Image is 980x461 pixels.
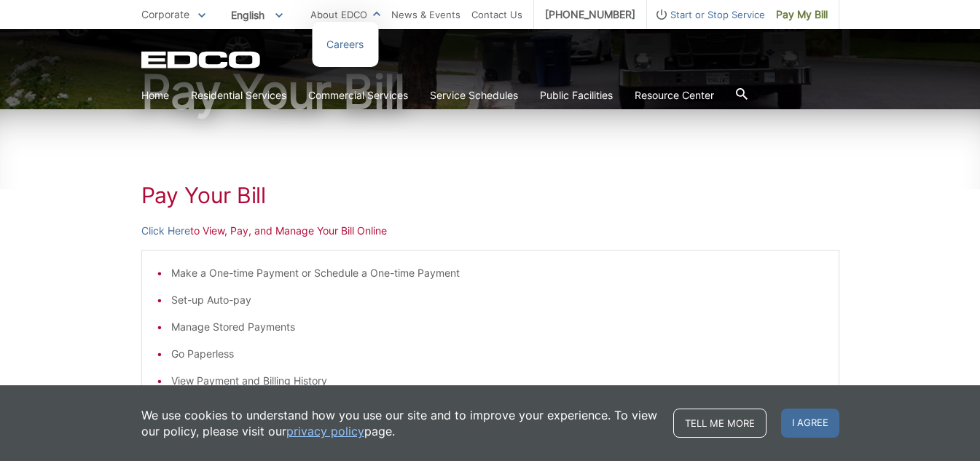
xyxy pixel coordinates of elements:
[286,423,364,439] a: privacy policy
[141,407,659,439] p: We use cookies to understand how you use our site and to improve your experience. To view our pol...
[171,319,824,335] li: Manage Stored Payments
[141,223,839,239] p: to View, Pay, and Manage Your Bill Online
[141,223,190,239] a: Click Here
[308,87,408,103] a: Commercial Services
[673,409,767,438] a: Tell me more
[141,51,262,68] a: EDCD logo. Return to the homepage.
[471,7,522,23] a: Contact Us
[171,346,824,362] li: Go Paperless
[141,68,839,115] h1: Pay Your Bill
[540,87,613,103] a: Public Facilities
[326,36,364,52] a: Careers
[635,87,714,103] a: Resource Center
[191,87,286,103] a: Residential Services
[141,87,169,103] a: Home
[171,373,824,389] li: View Payment and Billing History
[141,182,839,208] h1: Pay Your Bill
[781,409,839,438] span: I agree
[391,7,460,23] a: News & Events
[776,7,828,23] span: Pay My Bill
[141,8,189,20] span: Corporate
[430,87,518,103] a: Service Schedules
[220,3,294,27] span: English
[310,7,380,23] a: About EDCO
[171,292,824,308] li: Set-up Auto-pay
[171,265,824,281] li: Make a One-time Payment or Schedule a One-time Payment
